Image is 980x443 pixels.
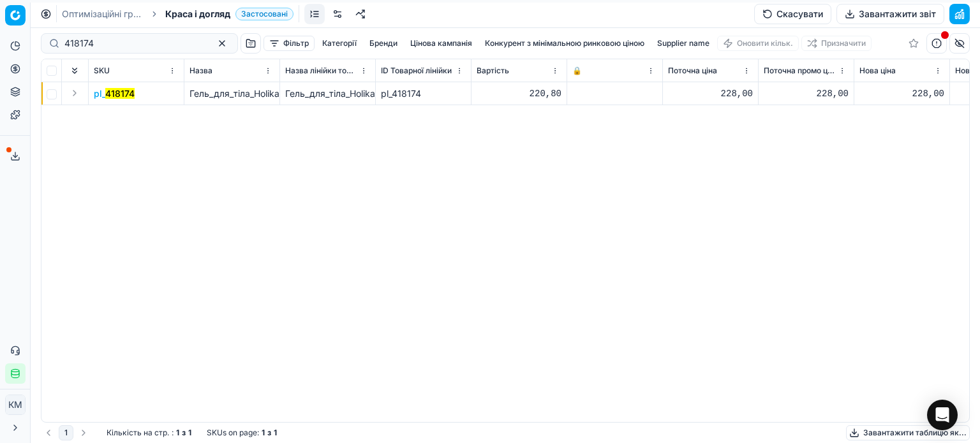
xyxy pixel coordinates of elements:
div: Гель_для_тіла_Holika_Holika_Aloe_99%_soothing_gel_універсальний_250_мл [285,87,370,100]
strong: 1 [188,428,191,438]
mark: 418174 [105,88,135,99]
span: SKU [94,66,110,76]
span: Поточна промо ціна [764,66,836,76]
div: Open Intercom Messenger [927,400,958,430]
span: Поточна ціна [668,66,717,76]
a: Оптимізаційні групи [62,8,144,20]
button: 1 [59,425,73,440]
span: Назва лінійки товарів [285,66,357,76]
button: Expand [67,85,82,101]
span: Вартість [477,66,509,76]
button: Конкурент з мінімальною ринковою ціною [480,36,650,51]
div: 228,00 [668,87,753,100]
span: 🔒 [572,66,582,76]
span: Гель_для_тіла_Holika_Holika_Aloe_99%_soothing_gel_універсальний_250_мл [189,88,514,99]
strong: 1 [274,428,277,438]
button: Завантажити звіт [836,4,944,24]
button: pl_418174 [94,87,135,100]
button: Go to next page [76,425,91,440]
span: Застосовані [235,8,293,20]
button: Скасувати [754,4,831,24]
div: 220,80 [477,87,561,100]
span: Назва [189,66,212,76]
div: : [107,428,191,438]
button: Категорії [317,36,362,51]
button: Призначити [801,36,872,51]
span: pl_ [94,87,135,100]
nav: breadcrumb [62,8,293,20]
strong: 1 [262,428,265,438]
span: ID Товарної лінійки [381,66,452,76]
div: pl_418174 [381,87,466,100]
span: Краса і доглядЗастосовані [165,8,293,20]
button: КM [5,395,26,415]
span: Нова ціна [859,66,896,76]
button: Go to previous page [41,425,56,440]
button: Expand all [67,63,82,78]
span: КM [6,395,25,414]
strong: з [182,428,186,438]
strong: з [267,428,271,438]
button: Завантажити таблицю як... [846,425,970,440]
input: Пошук по SKU або назві [64,37,204,50]
div: 228,00 [764,87,849,100]
button: Фільтр [264,36,315,51]
span: Краса і догляд [165,8,230,20]
button: Бренди [364,36,403,51]
span: Кількість на стр. [107,428,169,438]
button: Цінова кампанія [405,36,477,51]
strong: 1 [176,428,179,438]
button: Оновити кільк. [717,36,799,51]
span: SKUs on page : [207,428,259,438]
nav: pagination [41,425,91,440]
button: Supplier name [652,36,715,51]
div: 228,00 [859,87,944,100]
